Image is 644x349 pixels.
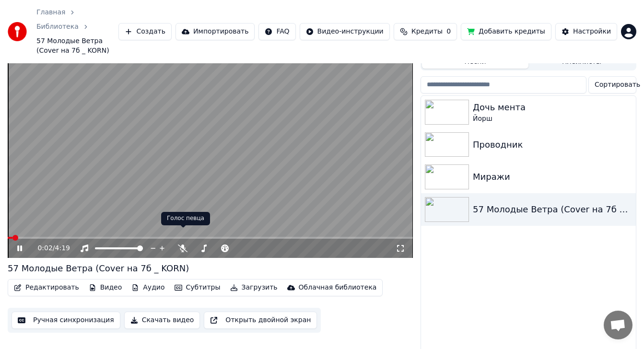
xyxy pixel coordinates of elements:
a: Библиотека [36,22,79,32]
div: Проводник [473,138,632,151]
button: Открыть двойной экран [204,312,317,329]
button: Видео [85,281,126,294]
span: 4:19 [55,244,70,253]
button: Создать [118,23,171,40]
div: Облачная библиотека [299,283,377,292]
span: 57 Молодые Ветра (Cover на 7б _ KORN) [36,36,118,56]
span: 0:02 [37,244,52,253]
span: Сортировать [595,80,640,90]
button: Кредиты0 [394,23,457,40]
a: Открытый чат [604,311,632,339]
div: Голос певца [161,212,210,225]
a: Главная [36,8,65,17]
div: Йорш [473,114,632,124]
span: 0 [446,27,451,36]
div: Настройки [573,27,611,36]
div: 57 Молодые Ветра (Cover на 7б _ KORN) [8,262,189,275]
button: Видео-инструкции [300,23,390,40]
div: 57 Молодые Ветра (Cover на 7б _ KORN) [473,203,632,216]
button: Загрузить [226,281,281,294]
div: Миражи [473,170,632,184]
button: Настройки [555,23,617,40]
img: youka [8,22,27,41]
nav: breadcrumb [36,8,118,56]
button: Редактировать [10,281,83,294]
div: / [37,244,60,253]
button: Скачать видео [124,312,200,329]
button: Импортировать [176,23,255,40]
button: Ручная синхронизация [12,312,120,329]
button: Субтитры [171,281,224,294]
div: Дочь мента [473,101,632,114]
button: Аудио [128,281,168,294]
span: Кредиты [411,27,443,36]
button: FAQ [258,23,295,40]
button: Добавить кредиты [461,23,551,40]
